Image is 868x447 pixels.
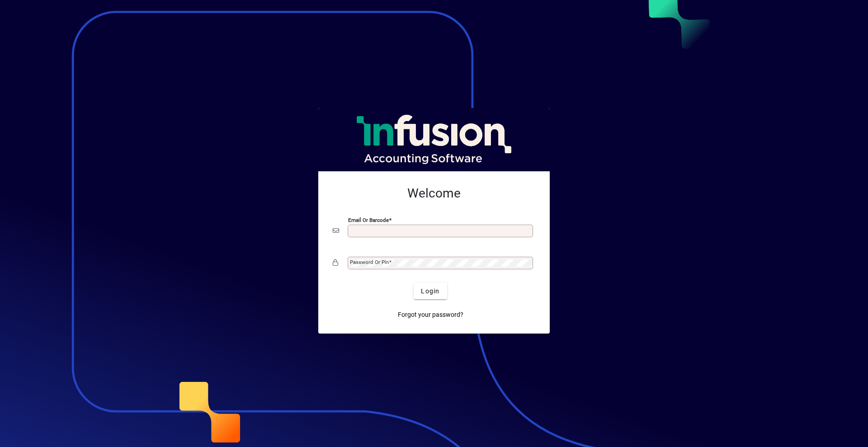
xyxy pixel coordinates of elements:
[414,283,447,299] button: Login
[394,306,467,323] a: Forgot your password?
[398,310,463,320] span: Forgot your password?
[333,186,535,201] h2: Welcome
[421,287,439,296] span: Login
[348,217,389,223] mat-label: Email or Barcode
[350,259,389,265] mat-label: Password or Pin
